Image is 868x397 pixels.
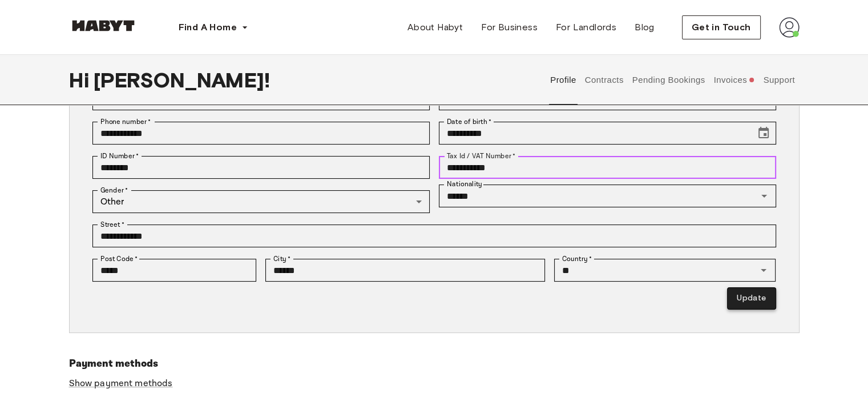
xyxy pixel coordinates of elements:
[756,188,772,204] button: Open
[712,55,756,105] button: Invoices
[583,55,625,105] button: Contracts
[762,55,797,105] button: Support
[752,122,775,145] button: Choose date, selected date is May 1, 1998
[398,16,472,39] a: About Habyt
[546,55,800,105] div: user profile tabs
[273,254,291,264] label: City
[447,179,482,189] label: Nationality
[447,117,491,127] label: Date of birth
[100,254,138,264] label: Post Code
[100,185,128,195] label: Gender
[549,55,578,105] button: Profile
[447,151,515,161] label: Tax Id / VAT Number
[100,117,151,127] label: Phone number
[547,16,625,39] a: For Landlords
[756,262,772,278] button: Open
[407,21,463,34] span: About Habyt
[625,16,664,39] a: Blog
[100,219,124,230] label: Street
[481,21,538,34] span: For Business
[179,21,237,34] span: Find A Home
[692,21,751,34] span: Get in Touch
[472,16,547,39] a: For Business
[562,254,592,264] label: Country
[682,15,761,39] button: Get in Touch
[94,68,270,92] span: [PERSON_NAME] !
[69,20,138,31] img: Habyt
[169,16,257,39] button: Find A Home
[635,21,655,34] span: Blog
[100,151,139,161] label: ID Number
[69,378,173,390] a: Show payment methods
[92,190,430,213] div: Other
[69,356,800,372] h6: Payment methods
[779,17,800,38] img: avatar
[69,68,94,92] span: Hi
[631,55,706,105] button: Pending Bookings
[727,287,776,310] button: Update
[556,21,616,34] span: For Landlords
